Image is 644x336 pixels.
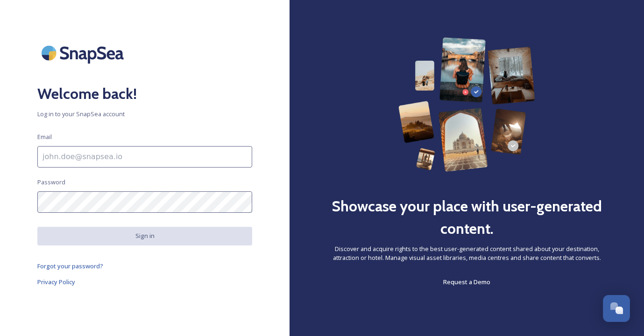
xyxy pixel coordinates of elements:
[443,276,490,287] a: Request a Demo
[603,295,630,322] button: Open Chat
[37,276,252,287] a: Privacy Policy
[398,37,536,172] img: 63b42ca75bacad526042e722_Group%20154-p-800.png
[37,227,252,245] button: Sign in
[37,83,252,105] h2: Welcome back!
[443,278,490,286] span: Request a Demo
[37,278,75,286] span: Privacy Policy
[37,37,131,69] img: SnapSea Logo
[37,178,65,187] span: Password
[327,245,607,262] span: Discover and acquire rights to the best user-generated content shared about your destination, att...
[327,195,607,240] h2: Showcase your place with user-generated content.
[37,133,52,141] span: Email
[37,262,103,270] span: Forgot your password?
[37,260,252,272] a: Forgot your password?
[37,110,252,119] span: Log in to your SnapSea account
[37,146,252,168] input: john.doe@snapsea.io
